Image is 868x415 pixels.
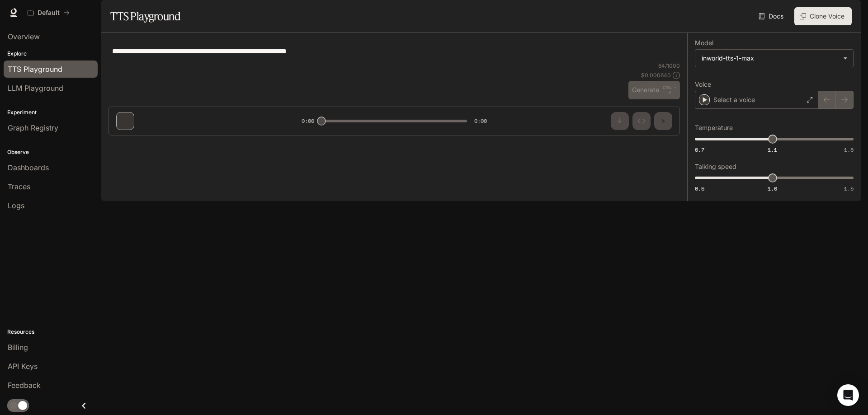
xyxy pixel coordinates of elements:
button: Clone Voice [794,7,852,25]
button: All workspaces [24,4,74,22]
p: Default [38,9,60,17]
div: inworld-tts-1-max [695,50,853,67]
span: 1.5 [844,185,854,192]
span: 0.5 [695,185,704,192]
span: 1.5 [844,146,854,154]
div: inworld-tts-1-max [702,54,839,63]
p: $ 0.000640 [641,71,671,79]
p: Model [695,40,713,46]
p: Temperature [695,125,733,131]
p: Talking speed [695,163,736,170]
p: Voice [695,81,711,88]
span: 0.7 [695,146,704,154]
h1: TTS Playground [110,7,180,25]
span: 1.0 [768,185,777,192]
p: 64 / 1000 [658,62,680,70]
p: Select a voice [713,95,755,104]
div: Open Intercom Messenger [837,384,859,406]
a: Docs [757,7,787,25]
span: 1.1 [768,146,777,154]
